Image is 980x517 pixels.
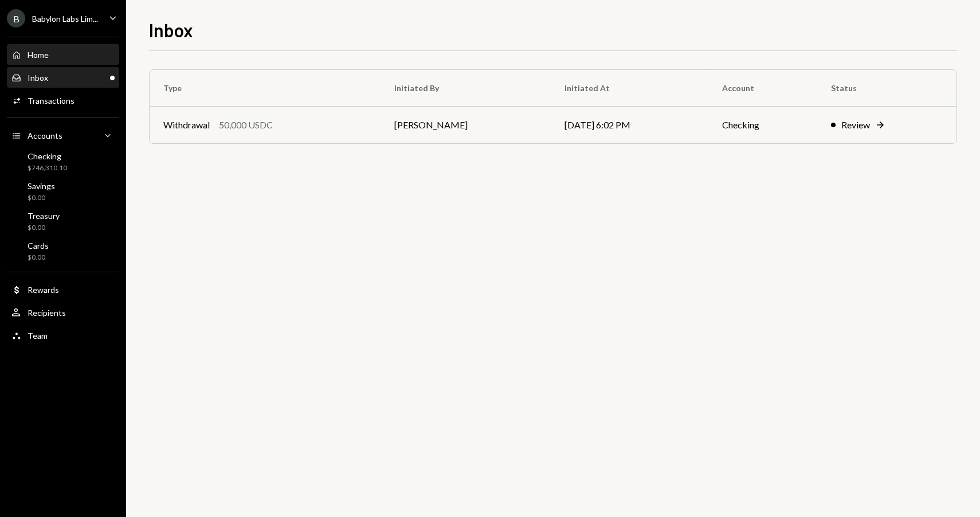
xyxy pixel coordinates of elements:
div: Checking [28,151,67,161]
a: Recipients [7,302,119,323]
div: Cards [28,241,49,250]
div: 50,000 USDC [219,118,273,132]
th: Account [708,70,818,107]
a: Cards$0.00 [7,237,119,265]
td: Checking [708,107,818,143]
a: Home [7,44,119,65]
div: Team [28,331,48,340]
a: Team [7,325,119,346]
th: Initiated At [551,70,708,107]
div: $0.00 [28,223,60,233]
td: [DATE] 6:02 PM [551,107,708,143]
a: Checking$746,310.10 [7,148,119,175]
div: $746,310.10 [28,163,67,173]
div: Accounts [28,131,62,140]
div: $0.00 [28,193,55,203]
th: Status [817,70,957,107]
a: Accounts [7,125,119,146]
div: Inbox [28,73,48,83]
div: Withdrawal [163,118,210,132]
div: Home [28,50,49,60]
th: Type [150,70,381,107]
a: Transactions [7,90,119,111]
div: Savings [28,181,55,191]
div: Rewards [28,285,59,295]
a: Savings$0.00 [7,178,119,205]
div: Recipients [28,308,66,318]
div: B [7,9,25,28]
a: Rewards [7,279,119,300]
a: Treasury$0.00 [7,207,119,235]
div: $0.00 [28,253,49,263]
div: Review [841,118,870,132]
div: Transactions [28,96,75,105]
a: Inbox [7,67,119,88]
h1: Inbox [149,18,193,41]
td: [PERSON_NAME] [381,107,551,143]
th: Initiated By [381,70,551,107]
div: Babylon Labs Lim... [32,14,98,23]
div: Treasury [28,211,60,221]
